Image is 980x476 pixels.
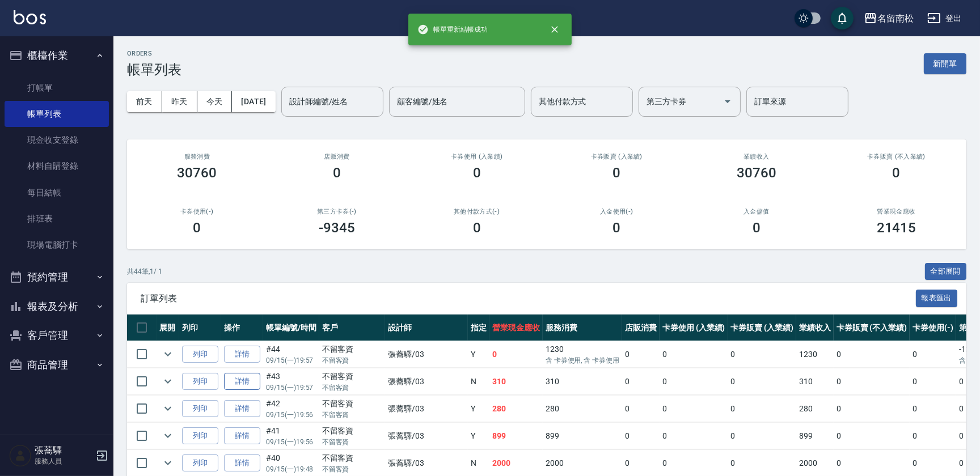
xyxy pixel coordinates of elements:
[834,341,910,368] td: 0
[834,314,910,341] th: 卡券販賣 (不入業績)
[796,368,834,395] td: 310
[831,7,854,29] button: save
[266,437,316,447] p: 09/15 (一) 19:56
[753,220,761,236] h3: 0
[468,423,489,449] td: Y
[834,368,910,395] td: 0
[612,165,620,181] h3: 0
[162,91,197,112] button: 昨天
[834,423,910,449] td: 0
[127,266,162,277] p: 共 44 筆, 1 / 1
[266,355,316,365] p: 09/15 (一) 19:57
[266,464,316,474] p: 09/15 (一) 19:48
[322,398,382,410] div: 不留客資
[159,427,176,444] button: expand row
[322,464,382,474] p: 不留客資
[224,373,260,390] a: 詳情
[224,346,260,363] a: 詳情
[5,180,109,206] a: 每日結帳
[546,355,619,365] p: 含 卡券使用, 含 卡券使用
[385,396,468,422] td: 張蕎驛 /03
[489,341,543,368] td: 0
[543,341,622,368] td: 1230
[5,321,109,350] button: 客戶管理
[622,423,660,449] td: 0
[322,437,382,447] p: 不留客資
[728,314,797,341] th: 卡券販賣 (入業績)
[141,208,254,215] h2: 卡券使用(-)
[182,346,218,363] button: 列印
[385,314,468,341] th: 設計師
[728,368,797,395] td: 0
[660,314,728,341] th: 卡券使用 (入業績)
[197,91,233,112] button: 今天
[925,263,967,280] button: 全部展開
[560,153,673,160] h2: 卡券販賣 (入業績)
[924,53,966,74] button: 新開單
[281,208,394,215] h2: 第三方卡券(-)
[281,153,394,160] h2: 店販消費
[5,41,109,70] button: 櫃檯作業
[877,11,914,25] div: 名留南松
[5,350,109,380] button: 商品管理
[266,382,316,393] p: 09/15 (一) 19:57
[660,423,728,449] td: 0
[263,396,319,422] td: #42
[700,153,813,160] h2: 業績收入
[840,208,953,215] h2: 營業現金應收
[141,153,254,160] h3: 服務消費
[127,91,162,112] button: 前天
[5,232,109,258] a: 現場電腦打卡
[159,454,176,471] button: expand row
[910,396,956,422] td: 0
[728,423,797,449] td: 0
[728,341,797,368] td: 0
[796,341,834,368] td: 1230
[834,396,910,422] td: 0
[700,208,813,215] h2: 入金儲值
[660,396,728,422] td: 0
[796,423,834,449] td: 899
[622,368,660,395] td: 0
[796,314,834,341] th: 業績收入
[660,368,728,395] td: 0
[543,368,622,395] td: 310
[489,368,543,395] td: 310
[221,314,263,341] th: 操作
[5,292,109,321] button: 報表及分析
[916,292,958,303] a: 報表匯出
[420,153,533,160] h2: 卡券使用 (入業績)
[737,165,776,181] h3: 30760
[385,423,468,449] td: 張蕎驛 /03
[489,314,543,341] th: 營業現金應收
[5,75,109,101] a: 打帳單
[893,165,901,181] h3: 0
[179,314,221,341] th: 列印
[859,7,918,30] button: 名留南松
[182,373,218,390] button: 列印
[489,396,543,422] td: 280
[263,368,319,395] td: #43
[9,444,32,467] img: Person
[728,396,797,422] td: 0
[910,341,956,368] td: 0
[127,62,181,78] h3: 帳單列表
[385,368,468,395] td: 張蕎驛 /03
[159,346,176,363] button: expand row
[910,423,956,449] td: 0
[877,220,916,236] h3: 21415
[5,127,109,153] a: 現金收支登錄
[263,341,319,368] td: #44
[322,343,382,355] div: 不留客資
[322,382,382,393] p: 不留客資
[322,371,382,382] div: 不留客資
[923,8,966,29] button: 登出
[193,220,201,236] h3: 0
[5,206,109,232] a: 排班表
[473,165,481,181] h3: 0
[468,368,489,395] td: N
[660,341,728,368] td: 0
[14,10,46,24] img: Logo
[840,153,953,160] h2: 卡券販賣 (不入業績)
[417,24,488,35] span: 帳單重新結帳成功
